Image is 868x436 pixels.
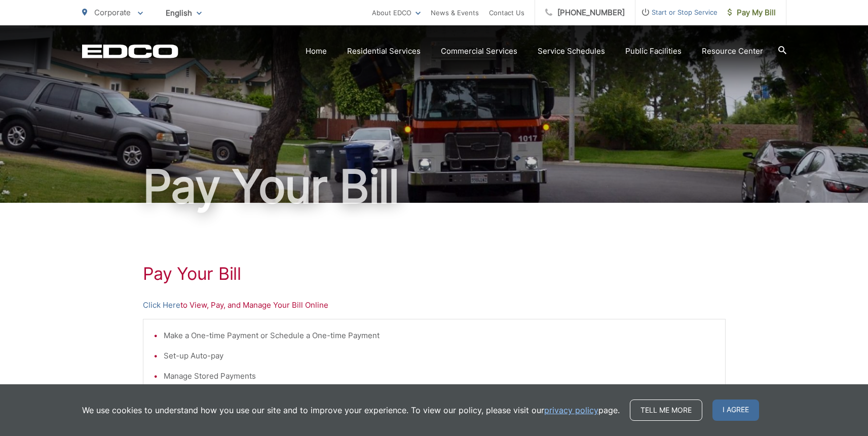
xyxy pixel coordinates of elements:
[82,44,178,58] a: EDCD logo. Return to the homepage.
[143,264,726,284] h1: Pay Your Bill
[538,45,605,57] a: Service Schedules
[158,4,209,22] span: English
[164,330,715,342] li: Make a One-time Payment or Schedule a One-time Payment
[441,45,517,57] a: Commercial Services
[347,45,421,57] a: Residential Services
[164,350,715,362] li: Set-up Auto-pay
[94,8,131,17] span: Corporate
[728,7,776,19] span: Pay My Bill
[143,299,180,311] a: Click Here
[625,45,682,57] a: Public Facilities
[372,7,421,19] a: About EDCO
[82,161,786,212] h1: Pay Your Bill
[712,399,759,421] span: I agree
[164,370,715,382] li: Manage Stored Payments
[82,404,620,416] p: We use cookies to understand how you use our site and to improve your experience. To view our pol...
[143,299,726,311] p: to View, Pay, and Manage Your Bill Online
[489,7,524,19] a: Contact Us
[431,7,479,19] a: News & Events
[702,45,763,57] a: Resource Center
[630,399,702,421] a: Tell me more
[306,45,327,57] a: Home
[544,404,598,416] a: privacy policy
